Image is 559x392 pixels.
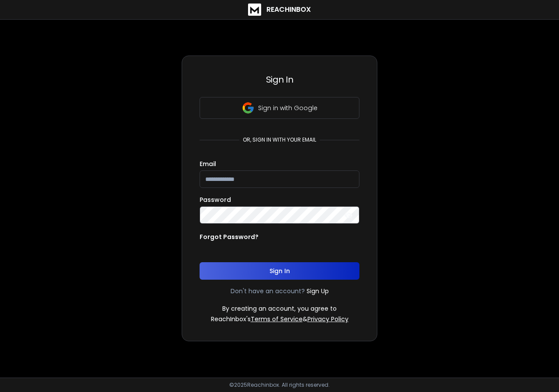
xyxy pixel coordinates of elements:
[231,287,305,295] p: Don't have an account?
[200,161,216,167] label: Email
[251,315,303,323] a: Terms of Service
[200,262,359,280] button: Sign In
[307,287,329,295] a: Sign Up
[266,4,311,15] h1: ReachInbox
[229,382,330,389] p: © 2025 Reachinbox. All rights reserved.
[200,232,259,241] p: Forgot Password?
[222,304,337,313] p: By creating an account, you agree to
[200,73,359,86] h3: Sign In
[211,315,349,323] p: ReachInbox's &
[307,315,349,323] a: Privacy Policy
[248,3,261,16] img: logo
[200,97,359,119] button: Sign in with Google
[248,3,311,16] a: ReachInbox
[239,136,320,143] p: or, sign in with your email
[200,197,231,203] label: Password
[258,104,317,112] p: Sign in with Google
